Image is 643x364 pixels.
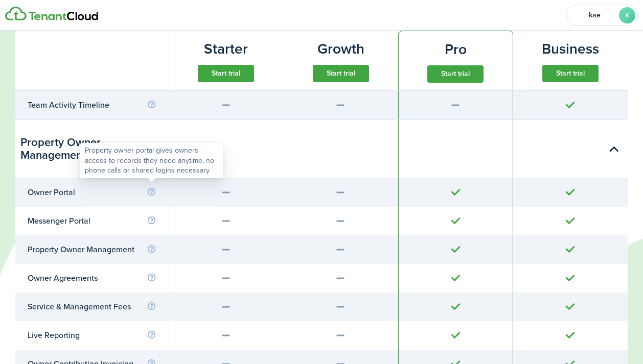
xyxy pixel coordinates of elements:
div: Owner Agreements [28,272,156,284]
button: Start trial [198,65,254,82]
button: Start trial [313,65,369,82]
button: Start trial [427,65,484,83]
div: Service & Management Fees [28,301,156,313]
subscription-pricing-card-title: Starter [204,38,248,60]
subscription-pricing-card-title: Business [542,38,599,60]
div: Team Activity Timeline [28,99,156,111]
subscription-pricing-card-title: Pro [445,39,467,60]
div: Owner Portal [28,186,156,199]
img: Logo [5,7,98,21]
button: Open menu [566,5,638,26]
div: Property Owner Management [15,120,169,179]
span: kae [574,12,615,19]
avatar-text: K [619,7,635,23]
subscription-pricing-card-title: Growth [317,38,364,60]
div: Property Owner Management [28,244,156,256]
div: Messenger Portal [28,215,156,227]
div: Property owner portal gives owners access to records they need anytime, no phone calls or shared ... [85,145,219,176]
button: Toggle accordion [603,138,625,160]
div: Live Reporting [28,329,156,342]
button: Start trial [542,65,599,82]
